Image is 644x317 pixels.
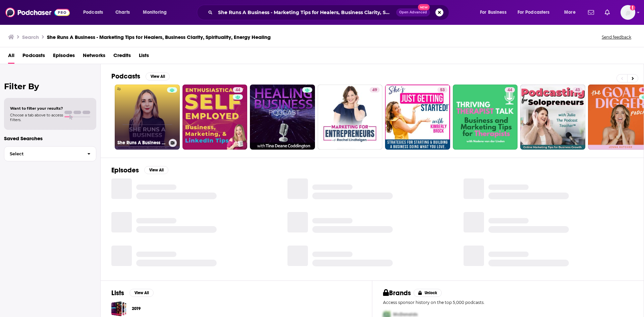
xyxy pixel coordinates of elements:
[621,5,635,20] span: Logged in as luilaking
[621,5,635,20] button: Show profile menu
[117,140,166,146] h3: She Runs A Business - Marketing Tips for Healers, Business Clarity, Spirituality, Energy Healing
[630,5,635,10] svg: Add a profile image
[4,82,96,91] h2: Filter By
[10,113,63,122] span: Choose a tab above to access filters.
[385,85,450,150] a: 53
[372,87,377,94] span: 49
[475,7,515,18] button: open menu
[144,166,168,174] button: View All
[215,7,396,18] input: Search podcasts, credits, & more...
[78,7,112,18] button: open menu
[370,87,380,93] a: 49
[573,87,583,93] a: 43
[621,5,635,20] img: User Profile
[8,50,14,64] a: All
[396,8,430,16] button: Open AdvancedNew
[518,8,550,17] span: For Podcasters
[115,85,180,150] a: She Runs A Business - Marketing Tips for Healers, Business Clarity, Spirituality, Energy Healing
[113,50,131,64] a: Credits
[513,7,559,18] button: open menu
[520,85,585,150] a: 43
[111,72,140,81] h2: Podcasts
[111,7,134,18] a: Charts
[480,8,506,17] span: For Business
[132,305,141,312] a: 2019
[4,146,96,161] button: Select
[111,72,170,81] a: PodcastsView All
[143,8,167,17] span: Monitoring
[440,87,445,94] span: 53
[10,106,63,111] span: Want to filter your results?
[53,50,75,64] a: Episodes
[235,87,240,94] span: 44
[139,50,149,64] a: Lists
[111,301,126,316] a: 2019
[22,50,45,64] a: Podcasts
[399,11,427,14] span: Open Advanced
[138,7,175,18] button: open menu
[600,34,633,40] button: Send feedback
[453,85,518,150] a: 44
[111,289,124,297] h2: Lists
[559,7,584,18] button: open menu
[437,87,447,93] a: 53
[4,152,82,156] span: Select
[414,289,442,297] button: Unlock
[383,289,411,297] h2: Brands
[203,5,455,20] div: Search podcasts, credits, & more...
[182,85,248,150] a: 44
[575,87,580,94] span: 43
[111,289,154,297] a: ListsView All
[4,135,96,142] p: Saved Searches
[111,166,168,174] a: EpisodesView All
[83,8,103,17] span: Podcasts
[585,7,597,18] a: Show notifications dropdown
[111,166,139,174] h2: Episodes
[233,87,243,93] a: 44
[602,7,612,18] a: Show notifications dropdown
[5,6,70,19] img: Podchaser - Follow, Share and Rate Podcasts
[564,8,576,17] span: More
[146,72,170,81] button: View All
[129,289,154,297] button: View All
[47,34,271,40] h3: She Runs A Business - Marketing Tips for Healers, Business Clarity, Spirituality, Energy Healing
[507,87,512,94] span: 44
[383,300,633,305] p: Access sponsor history on the top 5,000 podcasts.
[115,8,130,17] span: Charts
[83,50,105,64] a: Networks
[418,4,430,10] span: New
[318,85,383,150] a: 49
[22,34,39,40] h3: Search
[505,87,515,93] a: 44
